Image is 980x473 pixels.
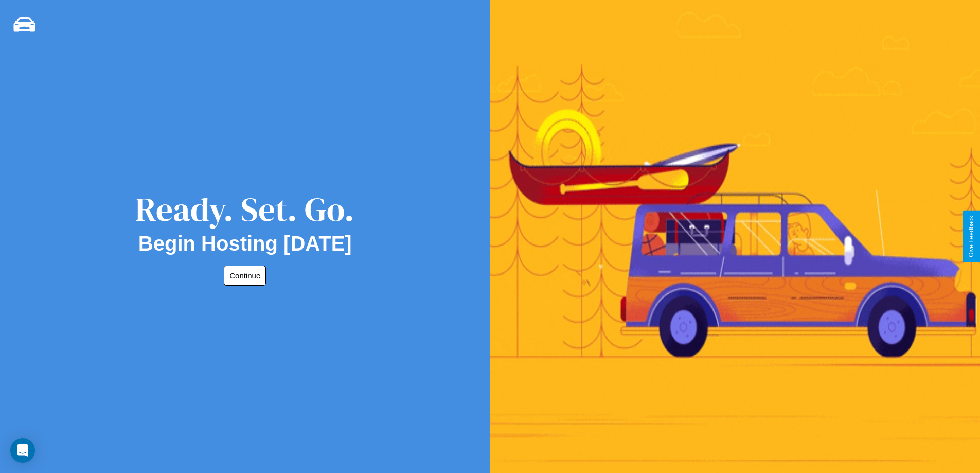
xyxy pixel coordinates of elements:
div: Give Feedback [968,216,975,257]
div: Open Intercom Messenger [10,438,35,463]
div: Ready. Set. Go. [135,186,354,232]
button: Continue [224,266,266,286]
h2: Begin Hosting [DATE] [138,232,352,255]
